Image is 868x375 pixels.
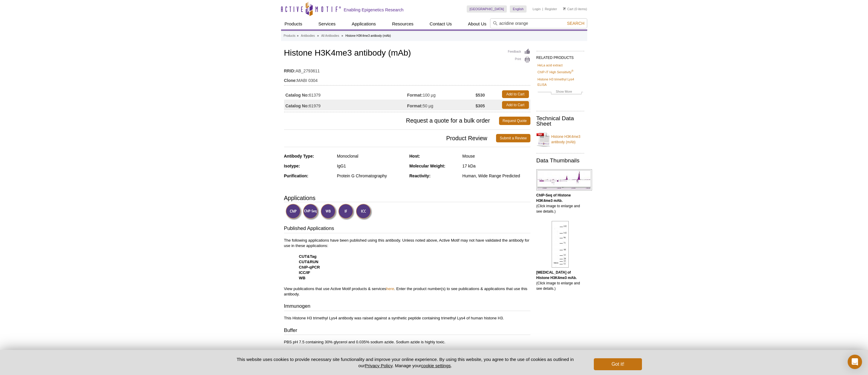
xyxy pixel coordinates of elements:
strong: $530 [475,92,485,98]
a: All Antibodies [321,33,339,39]
input: Keyword, Cat. No. [490,18,587,28]
a: Contact Us [426,18,455,30]
strong: Purification: [284,173,309,178]
a: Histone H3 trimethyl Lys4 ELISA [538,77,583,87]
sup: ® [571,70,573,73]
h3: Published Applications [284,225,530,233]
button: Search [565,21,586,26]
p: The following applications have been published using this antibody. Unless noted above, Active Mo... [284,238,530,297]
a: Applications [348,18,379,30]
div: Human, Wide Range Predicted [462,173,530,179]
a: English [510,5,527,13]
a: Login [533,7,541,11]
strong: Host: [409,154,420,158]
img: Your Cart [563,7,566,10]
p: (Click image to enlarge and see details.) [536,270,584,291]
h2: Data Thumbnails [536,158,584,163]
p: (Click image to enlarge and see details.) [536,193,584,214]
li: Histone H3K4me3 antibody (mAb) [345,34,391,37]
strong: Molecular Weight: [409,164,445,168]
h2: Technical Data Sheet [536,116,584,126]
strong: Format: [407,103,423,109]
strong: RRID: [284,68,296,74]
li: » [341,34,343,37]
p: This Histone H3 trimethyl Lys4 antibody was raised against a synthetic peptide containing trimeth... [284,315,530,321]
div: Open Intercom Messenger [848,355,862,369]
a: Services [315,18,339,30]
img: Immunofluorescence Validated [338,204,355,220]
a: Antibodies [301,33,315,39]
img: Histone H3K4me3 antibody (mAb) tested by ChIP-Seq. [536,169,592,190]
a: Feedback [508,48,530,55]
strong: Antibody Type: [284,154,314,158]
strong: CUT&Tag [299,254,317,259]
li: » [317,34,319,37]
a: [GEOGRAPHIC_DATA] [467,5,507,13]
strong: Isotype: [284,164,300,168]
a: HeLa acid extract [538,62,563,68]
td: 50 µg [407,100,476,110]
span: Search [567,21,584,26]
strong: Catalog No: [286,92,309,98]
p: This website uses cookies to provide necessary site functionality and improve your online experie... [226,356,584,369]
li: (0 items) [563,5,587,13]
a: Register [545,7,557,11]
td: 61379 [284,89,407,100]
a: Add to Cart [502,90,529,98]
strong: WB [299,276,306,280]
strong: ICC/IF [299,270,310,275]
h3: Buffer [284,327,530,335]
b: [MEDICAL_DATA] of Histone H3K4me3 mAb. [536,270,577,280]
h2: RELATED PRODUCTS [536,51,584,62]
div: IgG1 [337,163,405,169]
h2: Enabling Epigenetics Research [344,7,404,13]
div: Mouse [462,153,530,159]
img: Histone H3K4me3 antibody (mAb) tested by Western blot. [552,221,569,268]
a: Products [284,33,295,39]
strong: $305 [475,103,485,109]
span: Product Review [284,134,496,142]
img: ChIP-Seq Validated [303,204,319,220]
a: Histone H3K4me3 antibody (mAb) [536,130,584,148]
b: ChIP-Seq of Histone H3K4me3 mAb. [536,193,571,203]
a: Show More [538,89,583,96]
td: 61979 [284,100,407,110]
strong: Catalog No: [286,103,309,109]
li: | [542,5,543,13]
td: AB_2793611 [284,65,530,74]
img: Immunocytochemistry Validated [356,204,372,220]
a: ChIP-IT High Sensitivity® [538,69,573,75]
button: Got it! [594,358,642,370]
img: ChIP Validated [286,204,302,220]
li: » [297,34,299,37]
h3: Immunogen [284,303,530,311]
span: Request a quote for a bulk order [284,117,499,125]
div: Protein G Chromatography [337,173,405,179]
h1: Histone H3K4me3 antibody (mAb) [284,48,530,59]
a: Resources [388,18,417,30]
a: Print [508,57,530,63]
img: Western Blot Validated [321,204,337,220]
strong: Format: [407,92,423,98]
strong: Clone: [284,78,297,83]
a: Cart [563,7,573,11]
td: MABI 0304 [284,74,530,84]
a: Submit a Review [496,134,530,142]
strong: CUT&RUN [299,260,318,264]
strong: ChIP-qPCR [299,265,320,269]
a: Request Quote [499,117,530,125]
div: 17 kDa [462,163,530,169]
td: 100 µg [407,89,476,100]
a: here [386,286,394,291]
h3: Applications [284,193,530,202]
a: Add to Cart [502,101,529,109]
a: Products [281,18,306,30]
div: Monoclonal [337,153,405,159]
button: cookie settings [421,363,451,368]
a: Privacy Policy [365,363,392,368]
strong: Reactivity: [409,173,431,178]
p: PBS pH 7.5 containing 30% glycerol and 0.035% sodium azide. Sodium azide is highly toxic. [284,339,530,345]
a: About Us [464,18,490,30]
